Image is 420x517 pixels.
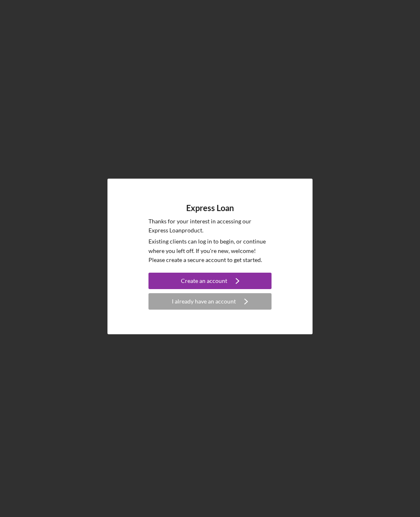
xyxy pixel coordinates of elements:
[148,273,272,289] button: Create an account
[148,237,272,264] p: Existing clients can log in to begin, or continue where you left off. If you're new, welcome! Ple...
[148,293,272,310] button: I already have an account
[148,273,272,291] a: Create an account
[172,293,236,310] div: I already have an account
[186,203,234,213] h4: Express Loan
[181,273,227,289] div: Create an account
[148,217,272,235] p: Thanks for your interest in accessing our Express Loan product.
